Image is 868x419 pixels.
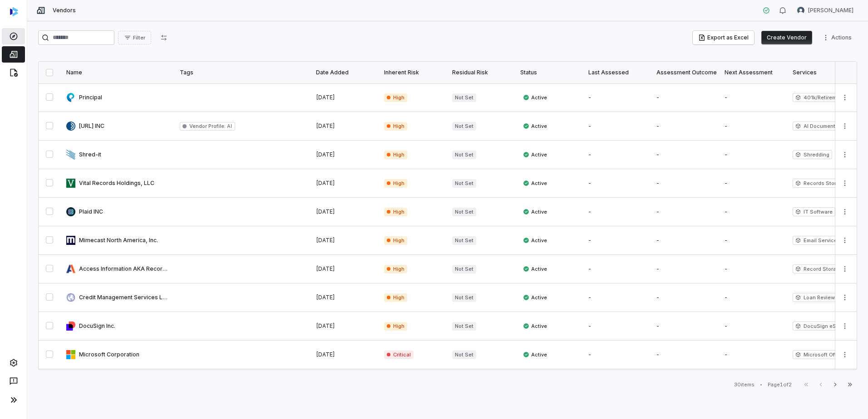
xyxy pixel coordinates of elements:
[719,83,787,112] td: -
[523,122,547,130] span: Active
[651,198,719,226] td: -
[133,34,145,41] span: Filter
[316,351,335,358] span: [DATE]
[452,69,509,76] div: Residual Risk
[226,123,232,129] span: AI
[719,312,787,341] td: -
[520,69,577,76] div: Status
[452,293,476,302] span: Not Set
[523,322,547,330] span: Active
[523,94,547,101] span: Active
[316,322,335,329] span: [DATE]
[316,294,335,301] span: [DATE]
[719,141,787,169] td: -
[523,265,547,273] span: Active
[719,283,787,312] td: -
[384,293,407,302] span: High
[583,255,651,283] td: -
[768,381,792,388] div: Page 1 of 2
[719,198,787,226] td: -
[838,148,852,161] button: More actions
[10,7,18,16] img: svg%3e
[118,31,151,44] button: Filter
[651,83,719,112] td: -
[66,69,169,76] div: Name
[651,369,719,398] td: -
[719,112,787,141] td: -
[583,112,651,141] td: -
[838,319,852,333] button: More actions
[793,264,843,273] span: Record Storage
[384,351,414,359] span: Critical
[793,350,843,359] span: Microsoft Office 360
[384,93,407,102] span: High
[583,198,651,226] td: -
[719,255,787,283] td: -
[793,179,843,188] span: Records Storage
[651,283,719,312] td: -
[793,293,838,302] span: Loan Review
[651,141,719,169] td: -
[452,208,476,216] span: Not Set
[719,226,787,255] td: -
[384,151,407,159] span: High
[583,312,651,341] td: -
[384,179,407,188] span: High
[384,236,407,245] span: High
[793,322,843,331] span: DocuSign eSignature
[693,31,754,44] button: Export as Excel
[651,255,719,283] td: -
[583,369,651,398] td: -
[656,69,714,76] div: Assessment Outcome
[384,322,407,331] span: High
[384,69,441,76] div: Inherent Risk
[651,341,719,369] td: -
[793,93,843,102] span: 401k/Retirement Account Manager
[719,169,787,198] td: -
[180,69,305,76] div: Tags
[384,122,407,131] span: High
[316,180,335,186] span: [DATE]
[793,150,832,159] span: Shredding
[452,179,476,188] span: Not Set
[793,69,850,76] div: Services
[316,237,335,244] span: [DATE]
[452,236,476,245] span: Not Set
[316,94,335,101] span: [DATE]
[651,226,719,255] td: -
[797,7,804,14] img: Brian Anderson avatar
[583,283,651,312] td: -
[838,176,852,190] button: More actions
[53,7,76,14] span: Vendors
[452,122,476,131] span: Not Set
[384,265,407,273] span: High
[651,112,719,141] td: -
[316,151,335,158] span: [DATE]
[452,351,476,359] span: Not Set
[523,351,547,358] span: Active
[316,122,335,129] span: [DATE]
[523,151,547,158] span: Active
[838,262,852,276] button: More actions
[583,141,651,169] td: -
[792,4,859,17] button: Brian Anderson avatar[PERSON_NAME]
[838,91,852,104] button: More actions
[838,291,852,304] button: More actions
[719,369,787,398] td: -
[452,265,476,273] span: Not Set
[838,205,852,219] button: More actions
[819,31,857,44] button: More actions
[384,208,407,216] span: High
[452,93,476,102] span: Not Set
[719,341,787,369] td: -
[583,83,651,112] td: -
[793,122,843,131] span: AI Document Management System
[316,265,335,272] span: [DATE]
[583,341,651,369] td: -
[523,294,547,301] span: Active
[761,31,812,44] button: Create Vendor
[725,69,782,76] div: Next Assessment
[838,119,852,133] button: More actions
[588,69,646,76] div: Last Assessed
[760,381,762,388] div: •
